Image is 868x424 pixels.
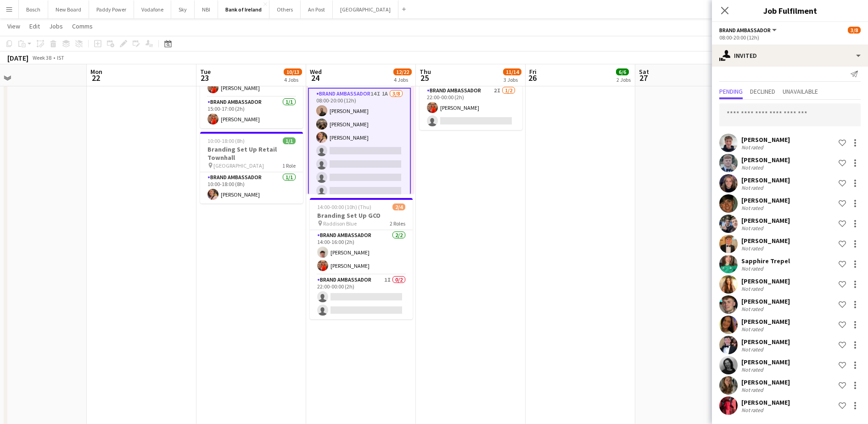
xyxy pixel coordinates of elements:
span: Declined [750,88,775,95]
div: [PERSON_NAME] [741,358,790,366]
app-job-card: 14:00-00:00 (10h) (Thu)2/4Branding Set Up GCO Raddison Blue2 RolesBrand Ambassador2/214:00-16:00 ... [310,198,413,319]
span: [GEOGRAPHIC_DATA] [213,162,264,169]
div: [PERSON_NAME] [741,317,790,326]
div: [PERSON_NAME] [741,338,790,346]
app-card-role: Brand Ambassador2/214:00-16:00 (2h)[PERSON_NAME][PERSON_NAME] [310,230,413,275]
div: 3 Jobs [504,76,521,83]
h3: Branding Set Up GCO [310,211,413,220]
span: 24 [308,73,322,83]
span: Edit [29,22,40,30]
app-job-card: 10:00-18:00 (8h)1/1Branding Set Up Retail Townhall [GEOGRAPHIC_DATA]1 RoleBrand Ambassador1/110:0... [200,132,303,204]
span: 26 [528,73,537,83]
a: Comms [68,20,96,32]
div: Not rated [741,184,765,191]
span: 2/4 [392,204,405,210]
app-card-role: Brand Ambassador14I1A3/808:00-20:00 (12h)[PERSON_NAME][PERSON_NAME][PERSON_NAME] [308,88,411,214]
div: Not rated [741,164,765,171]
div: 4 Jobs [394,76,411,83]
span: View [7,22,20,30]
div: IST [57,54,64,61]
div: Sapphire Trepel [741,257,790,265]
span: 1/1 [283,137,296,144]
div: Not rated [741,245,765,252]
div: Not rated [741,225,765,232]
span: 23 [199,73,211,83]
a: View [4,20,24,32]
span: 11/14 [503,68,521,75]
button: Bosch [19,0,48,18]
div: [PERSON_NAME] [741,216,790,225]
div: Not rated [741,305,765,312]
div: Not rated [741,407,765,413]
div: 08:00-20:00 (12h) [719,34,861,41]
span: 10:00-18:00 (8h) [207,137,245,144]
span: 10/13 [284,68,302,75]
div: [DATE] [7,53,28,62]
button: [GEOGRAPHIC_DATA] [333,0,398,18]
button: NBI [195,0,218,18]
div: Not rated [741,326,765,333]
div: [PERSON_NAME] [741,277,790,285]
button: Brand Ambassador [719,27,778,34]
div: Invited [712,45,868,67]
div: [PERSON_NAME] [741,136,790,144]
h3: Branding Set Up Retail Townhall [200,145,303,162]
div: [PERSON_NAME] [741,237,790,245]
button: Bank of Ireland [218,0,269,18]
span: 14:00-00:00 (10h) (Thu) [317,204,371,210]
button: Sky [171,0,195,18]
span: 22 [89,73,102,83]
div: Not rated [741,366,765,373]
span: Raddison Blue [323,220,357,227]
app-job-card: Updated08:00-20:00 (12h)3/8 Maynooth1 RoleBrand Ambassador14I1A3/808:00-20:00 (12h)[PERSON_NAME][... [308,58,411,194]
div: Not rated [741,204,765,211]
button: Others [269,0,301,18]
div: 2 Jobs [616,76,631,83]
span: Wed [310,68,322,76]
a: Edit [26,20,44,32]
div: [PERSON_NAME] [741,378,790,386]
div: Not rated [741,346,765,353]
div: [PERSON_NAME] [741,176,790,184]
span: 25 [418,73,431,83]
span: 6/6 [616,68,629,75]
div: [PERSON_NAME] [741,196,790,204]
span: Pending [719,88,743,95]
button: New Board [48,0,89,18]
app-card-role: Brand Ambassador1/110:00-18:00 (8h)[PERSON_NAME] [200,172,303,204]
h3: Job Fulfilment [712,5,868,17]
span: 12/22 [393,68,412,75]
a: Jobs [45,20,67,32]
span: 2 Roles [390,220,405,227]
span: Week 38 [30,54,53,61]
span: 27 [638,73,649,83]
span: Jobs [49,22,63,30]
span: Unavailable [783,88,818,95]
div: [PERSON_NAME] [741,297,790,305]
span: Fri [529,68,537,76]
div: Not rated [741,285,765,292]
div: [PERSON_NAME] [741,398,790,407]
button: Vodafone [134,0,171,18]
div: [PERSON_NAME] [741,156,790,164]
span: Tue [200,68,211,76]
app-card-role: Brand Ambassador2I1/222:00-00:00 (2h)[PERSON_NAME] [420,85,522,130]
app-card-role: Brand Ambassador1I0/222:00-00:00 (2h) [310,275,413,319]
span: 1 Role [282,162,296,169]
span: 3/8 [848,27,861,34]
span: Brand Ambassador [719,27,771,34]
button: An Post [301,0,333,18]
span: Mon [90,68,102,76]
div: 4 Jobs [284,76,302,83]
div: Not rated [741,144,765,151]
span: Comms [72,22,93,30]
span: Sat [639,68,649,76]
span: Thu [420,68,431,76]
div: Not rated [741,386,765,393]
app-card-role: Brand Ambassador1/115:00-17:00 (2h)[PERSON_NAME] [200,97,303,128]
div: Not rated [741,265,765,272]
button: Paddy Power [89,0,134,18]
